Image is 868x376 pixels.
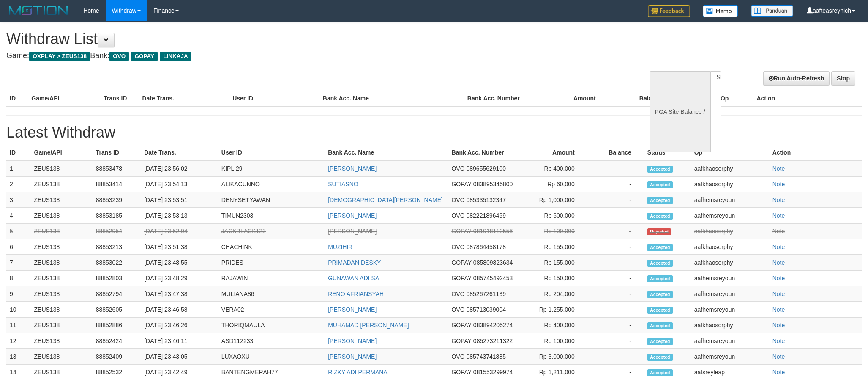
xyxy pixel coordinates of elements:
td: 88853213 [93,239,141,255]
span: OVO [451,165,464,172]
td: 7 [6,255,31,271]
a: Note [772,275,785,282]
span: 085267261139 [467,290,506,297]
td: Rp 100,000 [521,224,587,239]
td: 13 [6,349,31,365]
span: Accepted [647,197,673,204]
span: 085809823634 [473,259,513,266]
td: 12 [6,333,31,349]
th: User ID [218,145,325,160]
a: GUNAWAN ADI SA [328,275,379,282]
td: Rp 204,000 [521,286,587,302]
th: Game/API [28,91,100,106]
span: OVO [451,196,464,203]
td: Rp 3,000,000 [521,349,587,365]
td: aafhemsreyoun [691,333,769,349]
span: Accepted [647,322,673,329]
img: panduan.png [751,5,793,17]
a: Note [772,259,785,266]
a: MUZIHIR [328,243,352,250]
td: LUXAOXU [218,349,325,365]
td: aafkhaosorphy [691,177,769,192]
td: aafhemsreyoun [691,192,769,208]
td: aafkhaosorphy [691,318,769,333]
span: 085745492453 [473,275,513,282]
a: Note [772,369,785,376]
td: - [587,302,644,318]
th: Bank Acc. Name [325,145,448,160]
td: Rp 100,000 [521,333,587,349]
td: 6 [6,239,31,255]
span: GOPAY [451,322,471,329]
td: [DATE] 23:52:04 [141,224,218,239]
span: GOPAY [131,52,158,61]
a: Note [772,290,785,297]
td: VERA02 [218,302,325,318]
td: 88853022 [93,255,141,271]
td: aafkhaosorphy [691,160,769,177]
td: aafhemsreyoun [691,349,769,365]
a: Run Auto-Refresh [763,71,830,86]
span: 082221896469 [467,212,506,219]
td: ZEUS138 [31,286,93,302]
td: - [587,286,644,302]
td: aafkhaosorphy [691,224,769,239]
th: Bank Acc. Number [448,145,520,160]
a: [PERSON_NAME] [328,165,377,172]
a: Note [772,353,785,360]
td: ZEUS138 [31,349,93,365]
td: - [587,160,644,177]
span: Accepted [647,291,673,298]
a: Note [772,322,785,329]
td: 88852424 [93,333,141,349]
th: Trans ID [93,145,141,160]
td: - [587,255,644,271]
td: - [587,271,644,286]
div: PGA Site Balance / [650,71,710,152]
a: RIZKY ADI PERMANA [328,369,388,376]
td: ZEUS138 [31,192,93,208]
img: Feedback.jpg [648,5,690,17]
td: PRIDES [218,255,325,271]
td: ZEUS138 [31,333,93,349]
td: - [587,333,644,349]
th: Amount [521,145,587,160]
td: ZEUS138 [31,177,93,192]
a: Note [772,306,785,313]
h1: Withdraw List [6,30,570,47]
span: Accepted [647,275,673,282]
span: OVO [451,243,464,250]
td: Rp 155,000 [521,255,587,271]
span: 089655629100 [467,165,506,172]
a: Note [772,165,785,172]
td: KIPLI29 [218,160,325,177]
td: ZEUS138 [31,208,93,224]
td: Rp 1,255,000 [521,302,587,318]
td: 10 [6,302,31,318]
th: Date Trans. [141,145,218,160]
td: - [587,349,644,365]
span: Accepted [647,307,673,314]
th: Trans ID [100,91,139,106]
span: 085273211322 [473,337,513,344]
a: [PERSON_NAME] [328,353,377,360]
a: [PERSON_NAME] [328,306,377,313]
h4: Game: Bank: [6,52,570,60]
td: [DATE] 23:43:05 [141,349,218,365]
td: 11 [6,318,31,333]
td: ALIKACUNNO [218,177,325,192]
td: 9 [6,286,31,302]
span: OVO [451,306,464,313]
span: Accepted [647,260,673,267]
td: aafhemsreyoun [691,271,769,286]
span: Accepted [647,244,673,251]
span: Accepted [647,181,673,188]
td: [DATE] 23:54:13 [141,177,218,192]
span: 083895345800 [473,181,513,188]
td: aafkhaosorphy [691,255,769,271]
th: ID [6,145,31,160]
td: DENYSETYAWAN [218,192,325,208]
th: Action [769,145,862,160]
a: RENO AFRIANSYAH [328,290,384,297]
td: 88853478 [93,160,141,177]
